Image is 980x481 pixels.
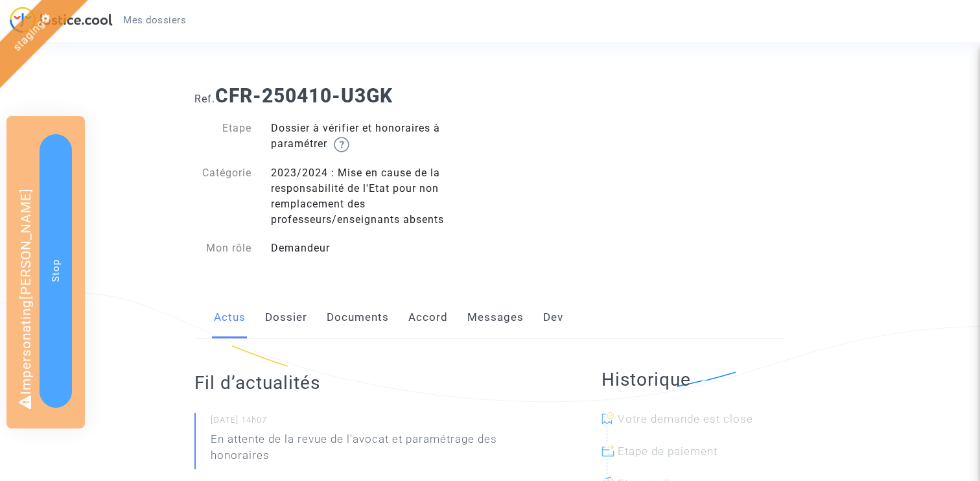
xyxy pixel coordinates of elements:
[261,121,490,152] div: Dossier à vérifier et honoraires à paramétrer
[408,296,448,339] a: Accord
[113,10,196,30] a: Mes dossiers
[123,14,186,26] span: Mes dossiers
[194,93,215,105] span: Ref.
[327,296,389,339] a: Documents
[211,414,549,431] small: [DATE] 14h07
[10,6,113,33] img: jc-logo.svg
[334,137,349,152] img: help.svg
[185,165,261,228] div: Catégorie
[214,296,246,339] a: Actus
[543,296,563,339] a: Dev
[261,165,490,228] div: 2023/2024 : Mise en cause de la responsabilité de l'Etat pour non remplacement des professeurs/en...
[6,116,85,428] div: Impersonating
[194,371,549,394] h2: Fil d’actualités
[618,412,753,425] span: Votre demande est close
[185,240,261,256] div: Mon rôle
[261,240,490,256] div: Demandeur
[50,259,62,282] span: Stop
[265,296,307,339] a: Dossier
[215,84,393,107] b: CFR-250410-U3GK
[185,121,261,152] div: Etape
[211,431,549,470] p: En attente de la revue de l'avocat et paramétrage des honoraires
[10,18,47,54] a: staging
[601,368,786,391] h2: Historique
[40,134,72,408] button: Stop
[467,296,524,339] a: Messages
